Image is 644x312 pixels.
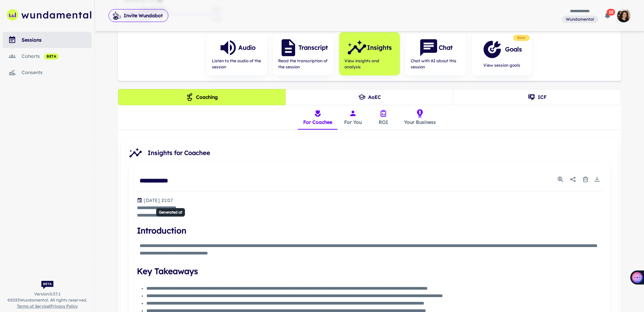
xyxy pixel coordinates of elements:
div: insights tabs [298,105,441,130]
button: Coaching [118,89,286,105]
button: AoEC [285,89,453,105]
h6: Audio [238,43,256,52]
h6: Insights [367,43,392,52]
div: consents [22,69,92,76]
button: Delete [580,174,591,184]
h6: Chat [439,43,453,52]
button: TranscriptRead the transcription of the session [273,32,334,75]
div: cohorts [22,52,92,60]
div: Generated at [156,208,185,217]
span: Beta [515,35,528,41]
a: cohorts beta [3,48,92,64]
button: Download [592,174,602,184]
span: View insights and analysis [344,58,395,70]
button: 10 [601,9,614,22]
p: Generated at [144,197,173,204]
span: Read the transcription of the session [278,58,328,70]
button: Invite Wundabot [109,9,168,22]
span: Wundamental [563,16,597,22]
button: Your Business [399,105,441,130]
span: Insights for Coachee [148,148,613,158]
button: GoalsView session goals [472,32,532,75]
h4: Key Takeaways [137,265,602,277]
span: Version: 0.57.1 [34,291,61,297]
span: Invite Wundabot to record a meeting [109,9,168,22]
span: Listen to the audio of the session [212,58,262,70]
button: ICF [453,89,621,105]
button: InsightsView insights and analysis [339,32,400,75]
span: Chat with AI about this session [411,58,461,70]
button: ROI [368,105,399,130]
button: AudioListen to the audio of the session [207,32,267,75]
h6: Transcript [299,43,328,52]
span: View session goals [482,62,522,68]
a: sessions [3,32,92,48]
a: consents [3,64,92,81]
img: photoURL [617,9,630,22]
div: theme selection [118,89,621,105]
h6: Goals [505,45,522,54]
a: Terms of Service [17,304,49,309]
span: You are a member of this workspace. Contact your workspace owner for assistance. [562,15,598,23]
span: © 2025 Wundamental. All rights reserved. [7,297,87,303]
button: For Coachee [298,105,338,130]
button: ChatChat with AI about this session [405,32,466,75]
span: | [17,303,78,309]
button: For You [338,105,368,130]
div: sessions [22,36,92,44]
h4: Introduction [137,224,602,237]
button: Usage Statistics [555,174,566,184]
button: Share report [567,173,579,185]
span: 10 [607,9,615,16]
a: Privacy Policy [50,304,78,309]
span: beta [44,54,59,59]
